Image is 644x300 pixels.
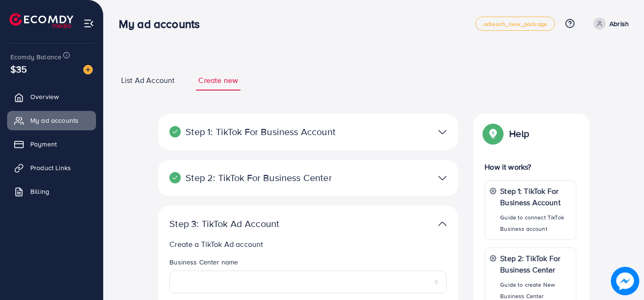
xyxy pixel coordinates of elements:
span: My ad accounts [30,116,79,125]
legend: Business Center name [169,257,447,271]
img: TikTok partner [438,125,447,139]
span: adreach_new_package [484,21,547,27]
img: menu [83,18,94,29]
p: Abrish [609,18,629,29]
a: Billing [7,182,96,201]
img: image [83,65,93,74]
p: Step 2: TikTok For Business Center [500,253,571,275]
span: Ecomdy Balance [10,52,62,62]
span: List Ad Account [121,75,175,86]
span: $35 [10,62,27,76]
p: Step 1: TikTok For Business Account [500,185,571,208]
img: TikTok partner [438,171,447,185]
img: image [611,267,639,295]
img: logo [9,13,73,28]
span: Payment [30,139,57,149]
a: Abrish [590,18,629,30]
p: Create a TikTok Ad account [169,238,447,250]
p: Step 1: TikTok For Business Account [169,126,349,137]
p: Step 2: TikTok For Business Center [169,172,349,183]
span: Create new [198,75,238,86]
h3: My ad accounts [119,17,207,31]
a: adreach_new_package [476,17,555,31]
p: How it works? [485,161,576,173]
a: Overview [7,87,96,106]
span: Billing [30,187,49,196]
img: Popup guide [485,125,502,142]
img: TikTok partner [438,217,447,231]
span: Product Links [30,163,71,173]
a: Payment [7,135,96,154]
span: Overview [30,92,59,101]
a: Product Links [7,158,96,177]
p: Help [509,128,529,139]
p: Guide to connect TikTok Business account [500,212,571,235]
a: My ad accounts [7,111,96,130]
p: Step 3: TikTok Ad Account [169,218,349,229]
